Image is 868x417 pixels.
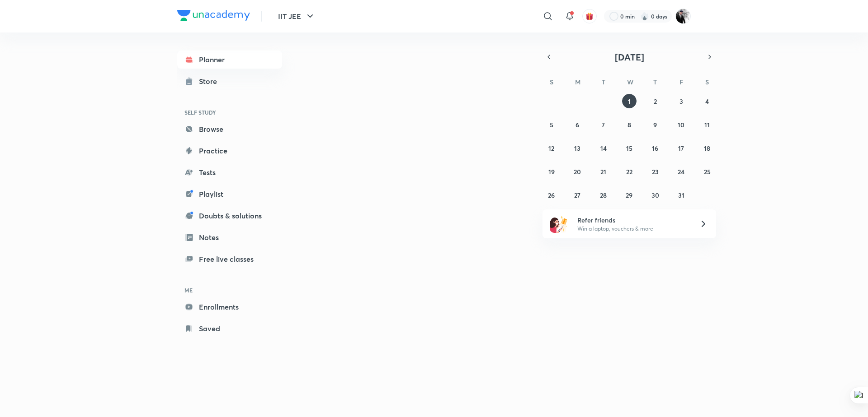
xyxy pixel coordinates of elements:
button: October 22, 2025 [622,164,637,179]
button: October 26, 2025 [544,188,559,202]
abbr: October 15, 2025 [626,144,632,153]
a: Store [177,72,282,90]
button: October 10, 2025 [674,117,689,132]
abbr: Wednesday [627,78,633,86]
abbr: October 14, 2025 [600,144,607,153]
abbr: October 31, 2025 [678,191,684,199]
abbr: October 6, 2025 [576,120,579,129]
abbr: October 25, 2025 [704,167,711,176]
button: October 24, 2025 [674,164,689,179]
button: October 18, 2025 [700,141,714,155]
abbr: October 18, 2025 [704,144,710,153]
button: October 8, 2025 [622,117,637,132]
h6: Refer friends [577,215,689,225]
abbr: October 16, 2025 [652,144,658,153]
abbr: Monday [575,78,580,86]
abbr: October 21, 2025 [600,167,606,176]
a: Saved [177,320,282,338]
abbr: October 8, 2025 [627,120,631,129]
button: October 21, 2025 [596,164,611,179]
button: October 23, 2025 [648,164,662,179]
abbr: October 26, 2025 [548,191,555,199]
abbr: October 13, 2025 [574,144,580,153]
abbr: October 1, 2025 [628,97,631,106]
abbr: October 2, 2025 [654,97,657,106]
abbr: October 28, 2025 [600,191,607,199]
button: October 5, 2025 [544,117,559,132]
a: Browse [177,120,282,138]
button: avatar [582,9,597,23]
div: Store [199,76,222,87]
button: October 27, 2025 [570,188,585,202]
abbr: October 17, 2025 [678,144,684,153]
button: October 9, 2025 [648,117,662,132]
abbr: October 12, 2025 [548,144,554,153]
button: October 3, 2025 [674,94,689,108]
h6: SELF STUDY [177,105,282,120]
h6: ME [177,283,282,298]
abbr: October 29, 2025 [626,191,632,199]
button: October 2, 2025 [648,94,662,108]
abbr: October 3, 2025 [679,97,683,106]
abbr: October 19, 2025 [548,167,555,176]
abbr: October 9, 2025 [653,120,657,129]
button: October 15, 2025 [622,141,637,155]
img: referral [550,215,568,233]
img: streak [640,12,649,21]
button: October 14, 2025 [596,141,611,155]
button: October 29, 2025 [622,188,637,202]
button: October 17, 2025 [674,141,689,155]
a: Enrollments [177,298,282,316]
abbr: October 10, 2025 [678,120,684,129]
abbr: October 11, 2025 [704,120,710,129]
abbr: October 4, 2025 [705,97,709,106]
p: Win a laptop, vouchers & more [577,225,689,233]
button: October 20, 2025 [570,164,585,179]
button: October 11, 2025 [700,117,714,132]
button: October 13, 2025 [570,141,585,155]
button: October 12, 2025 [544,141,559,155]
button: October 4, 2025 [700,94,714,108]
a: Tests [177,163,282,181]
button: October 7, 2025 [596,117,611,132]
button: [DATE] [555,51,703,63]
abbr: October 20, 2025 [574,167,581,176]
button: October 25, 2025 [700,164,714,179]
a: Planner [177,51,282,69]
a: Doubts & solutions [177,207,282,225]
abbr: Sunday [550,78,553,86]
button: October 28, 2025 [596,188,611,202]
abbr: Thursday [653,78,657,86]
button: October 31, 2025 [674,188,689,202]
abbr: Saturday [705,78,709,86]
button: October 19, 2025 [544,164,559,179]
abbr: October 30, 2025 [651,191,659,199]
img: Company Logo [177,10,250,21]
abbr: October 22, 2025 [626,167,632,176]
abbr: October 24, 2025 [678,167,684,176]
a: Notes [177,228,282,246]
abbr: Tuesday [602,78,605,86]
a: Playlist [177,185,282,203]
abbr: October 7, 2025 [602,120,605,129]
abbr: October 23, 2025 [652,167,659,176]
button: October 1, 2025 [622,94,637,108]
img: Nagesh M [675,9,691,24]
button: October 6, 2025 [570,117,585,132]
a: Company Logo [177,10,250,23]
button: October 16, 2025 [648,141,662,155]
span: [DATE] [615,51,644,63]
a: Practice [177,142,282,160]
abbr: October 27, 2025 [574,191,580,199]
abbr: Friday [679,78,683,86]
button: IIT JEE [273,7,321,25]
abbr: October 5, 2025 [550,120,553,129]
img: avatar [585,12,594,20]
button: October 30, 2025 [648,188,662,202]
a: Free live classes [177,250,282,268]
